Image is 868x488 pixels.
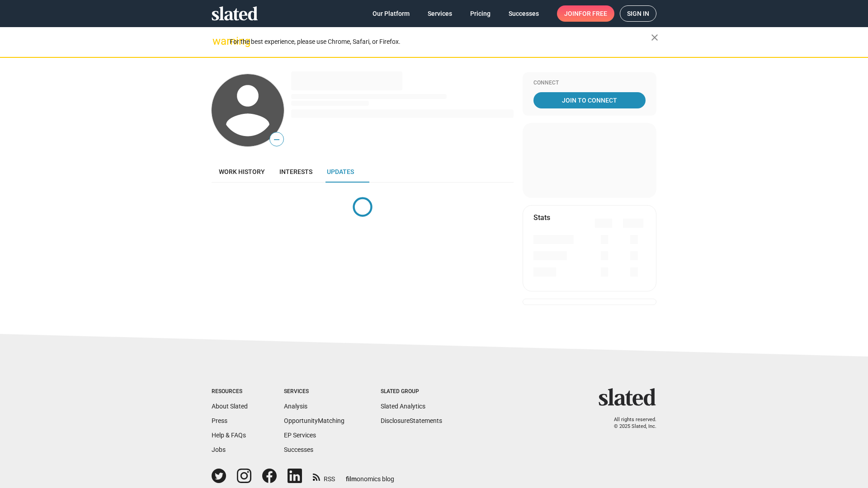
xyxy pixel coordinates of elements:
span: Sign in [627,6,649,21]
a: RSS [313,469,335,483]
a: EP Services [284,432,316,439]
span: Successes [509,5,539,22]
span: Interests [279,168,312,175]
a: Successes [284,446,313,453]
div: For the best experience, please use Chrome, Safari, or Firefox. [230,36,651,48]
span: Updates [327,168,354,175]
a: Interests [272,161,320,183]
span: Work history [219,168,265,175]
a: filmonomics blog [346,468,394,483]
div: Slated Group [381,388,442,395]
span: Our Platform [373,5,410,22]
mat-icon: warning [212,36,223,47]
a: DisclosureStatements [381,417,442,424]
a: Join To Connect [533,92,646,108]
a: Analysis [284,403,307,410]
a: Slated Analytics [381,403,425,410]
a: Joinfor free [557,5,614,22]
a: Successes [501,5,546,22]
a: Press [212,417,227,424]
a: Our Platform [365,5,417,22]
a: Updates [320,161,361,183]
a: About Slated [212,403,248,410]
a: Jobs [212,446,226,453]
span: — [270,134,283,145]
span: Join [564,5,607,22]
span: Pricing [470,5,491,22]
span: Join To Connect [535,92,644,108]
div: Resources [212,388,248,395]
span: for free [579,5,607,22]
mat-card-title: Stats [533,213,550,222]
mat-icon: close [649,32,660,43]
a: Help & FAQs [212,432,246,439]
a: OpportunityMatching [284,417,344,424]
p: All rights reserved. © 2025 Slated, Inc. [604,417,656,430]
a: Services [420,5,459,22]
a: Pricing [463,5,498,22]
a: Sign in [620,5,656,22]
div: Connect [533,80,646,87]
div: Services [284,388,344,395]
span: Services [428,5,452,22]
a: Work history [212,161,272,183]
span: film [346,475,357,483]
